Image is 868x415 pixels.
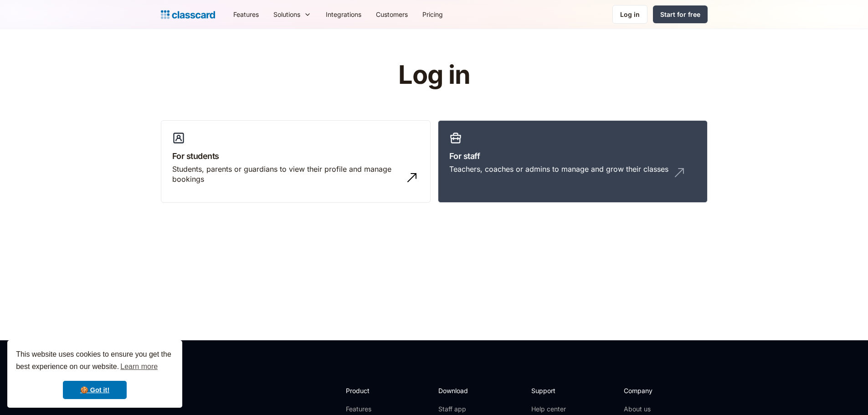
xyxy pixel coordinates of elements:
a: About us [624,405,684,414]
a: For staffTeachers, coaches or admins to manage and grow their classes [438,120,708,203]
div: Log in [620,10,640,19]
h3: For staff [449,150,696,162]
div: Students, parents or guardians to view their profile and manage bookings [172,164,401,184]
a: learn more about cookies [119,360,159,374]
a: Features [226,4,266,25]
span: This website uses cookies to ensure you get the best experience on our website. [16,349,174,374]
a: Integrations [318,4,369,25]
a: home [161,8,215,21]
a: Features [346,405,395,414]
h3: For students [172,150,419,162]
a: Start for free [653,5,708,23]
h2: Product [346,386,395,395]
div: Solutions [266,4,318,25]
a: For studentsStudents, parents or guardians to view their profile and manage bookings [161,120,431,203]
a: Customers [369,4,415,25]
h1: Log in [289,61,579,89]
a: Staff app [438,405,476,414]
h2: Company [624,386,684,395]
h2: Download [438,386,476,395]
a: Pricing [415,4,450,25]
a: Log in [612,5,647,24]
a: dismiss cookie message [63,381,127,399]
a: Help center [531,405,568,414]
div: Start for free [660,10,700,19]
div: cookieconsent [7,340,182,408]
h2: Support [531,386,568,395]
div: Teachers, coaches or admins to manage and grow their classes [449,164,668,174]
div: Solutions [273,10,300,19]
